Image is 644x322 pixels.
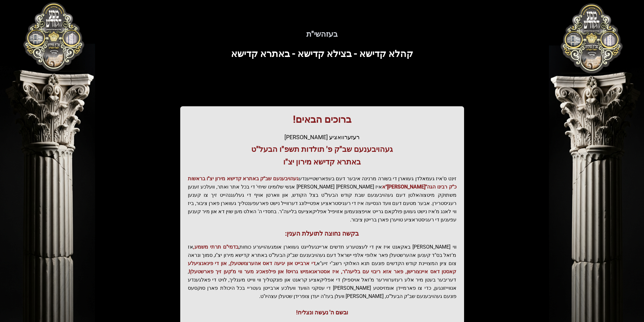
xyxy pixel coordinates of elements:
span: קהלא קדישא - בצילא קדישא - באתרא קדישא [231,48,413,59]
div: ובשם ה' נעשה ונצליח! [188,308,456,317]
p: זינט ס'איז געמאלדן געווארן די בשורה מרנינה איבער דעם בעפארשטייענדע איז [PERSON_NAME] [PERSON_NAME... [188,175,456,224]
span: בדמי"ם תרתי משמע, [193,244,239,250]
h5: בעזהשי"ת [130,29,515,39]
h1: ברוכים הבאים! [188,114,456,125]
p: ווי [PERSON_NAME] באקאנט איז אין די לעצטערע חדשים אריינגעלייגט געווארן אומגעהויערע כוחות, אז מ'זא... [188,243,456,300]
span: די ארבייט און יגיעה דאס אהערצושטעלן, און די פינאנציעלע קאסטן דאס איינצורישן, פאר אזא ריבוי עם בלי... [188,260,456,275]
span: געהויבענעם שב"ק באתרא קדישא מירון יצ"ו בראשות כ"ק רבינו הגה"[PERSON_NAME]"א [188,176,456,190]
h3: געהויבענעם שב"ק פ' תולדות תשפ"ו הבעל"ט [188,144,456,154]
h3: באתרא קדישא מירון יצ"ו [188,157,456,167]
h3: בקשה נחוצה לתועלת הענין: [188,229,456,238]
div: רעזערוואציע [PERSON_NAME] [188,133,456,142]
